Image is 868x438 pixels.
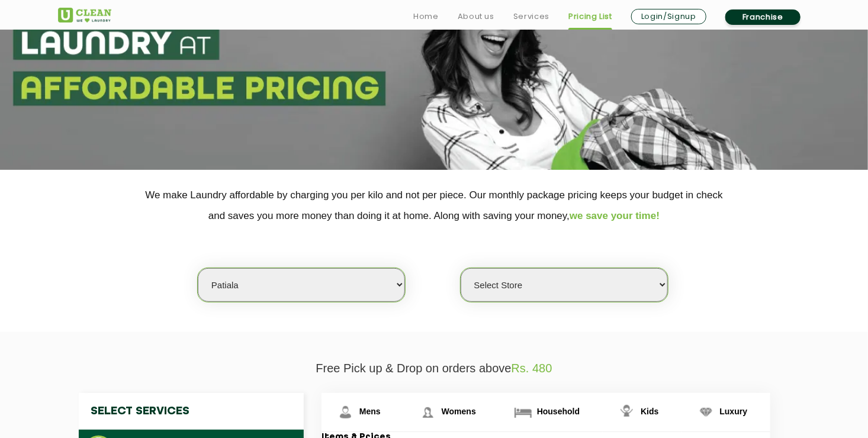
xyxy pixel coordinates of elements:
[512,362,552,375] span: Rs. 480
[413,9,439,24] a: Home
[720,407,748,416] span: Luxury
[631,9,706,24] a: Login/Signup
[442,407,476,416] span: Womens
[570,210,660,221] span: we save your time!
[58,362,810,375] p: Free Pick up & Drop on orders above
[359,407,381,416] span: Mens
[537,407,580,416] span: Household
[458,9,494,24] a: About us
[568,9,612,24] a: Pricing List
[335,402,356,423] img: Mens
[79,393,304,430] h4: Select Services
[513,402,533,423] img: Household
[725,9,801,25] a: Franchise
[58,8,111,22] img: UClean Laundry and Dry Cleaning
[417,402,438,423] img: Womens
[616,402,637,423] img: Kids
[58,185,810,226] p: We make Laundry affordable by charging you per kilo and not per piece. Our monthly package pricin...
[641,407,658,416] span: Kids
[513,9,549,24] a: Services
[696,402,716,423] img: Luxury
